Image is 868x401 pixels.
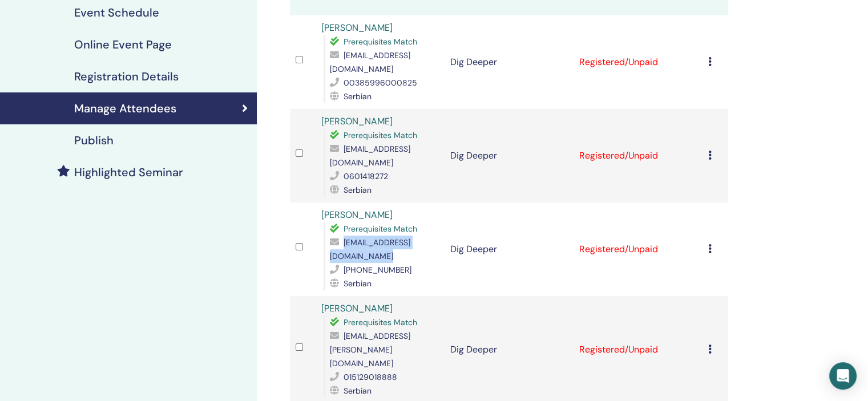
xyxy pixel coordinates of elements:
span: Prerequisites Match [344,317,417,327]
span: Serbian [344,386,372,396]
span: Serbian [344,278,372,289]
div: Open Intercom Messenger [829,362,857,390]
h4: Online Event Page [74,38,172,51]
h4: Registration Details [74,70,179,83]
span: 0601418272 [344,171,388,181]
a: [PERSON_NAME] [321,22,393,34]
span: Prerequisites Match [344,224,417,234]
span: 015129018888 [344,372,397,382]
span: Serbian [344,91,372,102]
span: [EMAIL_ADDRESS][DOMAIN_NAME] [330,144,410,168]
span: Serbian [344,185,372,195]
h4: Manage Attendees [74,102,176,115]
td: Dig Deeper [445,202,574,296]
span: Prerequisites Match [344,130,417,140]
a: [PERSON_NAME] [321,302,393,314]
td: Dig Deeper [445,109,574,202]
td: Dig Deeper [445,15,574,109]
a: [PERSON_NAME] [321,209,393,221]
h4: Highlighted Seminar [74,165,183,179]
span: [PHONE_NUMBER] [344,265,411,275]
span: [EMAIL_ADDRESS][DOMAIN_NAME] [330,50,410,74]
h4: Event Schedule [74,6,159,19]
span: [EMAIL_ADDRESS][DOMAIN_NAME] [330,237,410,261]
h4: Publish [74,133,114,147]
span: Prerequisites Match [344,37,417,47]
a: [PERSON_NAME] [321,115,393,127]
span: 00385996000825 [344,78,417,88]
span: [EMAIL_ADDRESS][PERSON_NAME][DOMAIN_NAME] [330,331,410,368]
